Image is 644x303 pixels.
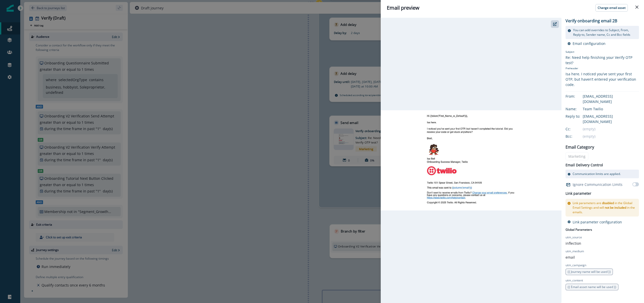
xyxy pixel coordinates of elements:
[566,226,592,232] p: Global Parameters
[566,235,582,240] p: utm_source
[566,162,603,168] p: Email Delivery Control
[566,18,617,24] p: Verify onboarding email 2B
[566,65,639,71] p: Preheader
[583,114,639,124] div: [EMAIL_ADDRESS][DOMAIN_NAME]
[566,255,575,260] p: email
[595,4,628,12] button: Change email asset
[566,106,591,112] div: Name:
[566,134,591,139] div: Bcc:
[381,110,561,210] img: email asset unavailable
[566,249,584,254] p: utm_medium
[566,126,591,132] div: Cc:
[573,172,621,176] p: Communication limits are applied.
[568,270,611,274] span: {{ Journey name will be used }}
[573,41,606,46] p: Email configuration
[573,182,622,187] p: Ignore Communication Limits
[566,263,586,268] p: utm_campaign
[566,190,591,197] h2: Link parameter
[566,55,639,65] div: Re: Need help finishing your Verify OTP test?
[566,144,594,150] p: Email Category
[633,3,641,11] button: Close
[605,205,626,210] span: not be included
[573,201,637,215] p: Link parameters are in the Global Email Settings and will in the emails.
[573,220,622,224] p: Link parameter configuration
[387,4,638,12] div: Email preview
[566,71,639,87] div: Isa here. I noticed you’ve sent your first OTP, but haven’t entered your verification code.
[566,114,591,119] div: Reply to:
[566,94,591,99] div: From:
[568,220,622,224] button: Link parameter configuration
[573,28,637,37] p: You can add overrides to Subject, From, Reply-to, Sender name, Cc and Bcc fields
[568,41,606,46] button: Email configuration
[583,126,639,132] div: (empty)
[602,201,614,205] span: disabled
[566,278,583,283] p: utm_content
[583,134,639,139] div: (empty)
[583,106,639,112] div: Team Twilio
[566,241,581,246] p: inflection
[583,94,639,104] div: [EMAIL_ADDRESS][DOMAIN_NAME]
[568,285,616,289] span: {{ Email asset name will be used }}
[566,50,639,55] p: Subject
[598,6,626,10] p: Change email asset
